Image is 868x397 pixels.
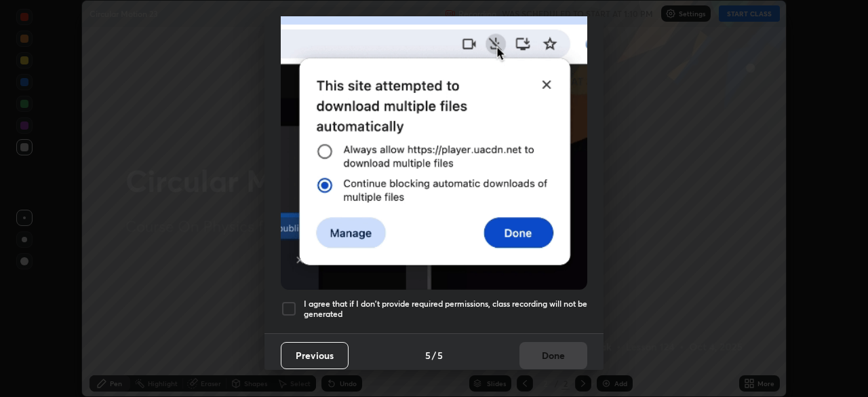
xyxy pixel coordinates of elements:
[425,348,431,362] h4: 5
[304,299,587,320] h5: I agree that if I don't provide required permissions, class recording will not be generated
[281,342,349,369] button: Previous
[437,348,443,362] h4: 5
[432,348,436,362] h4: /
